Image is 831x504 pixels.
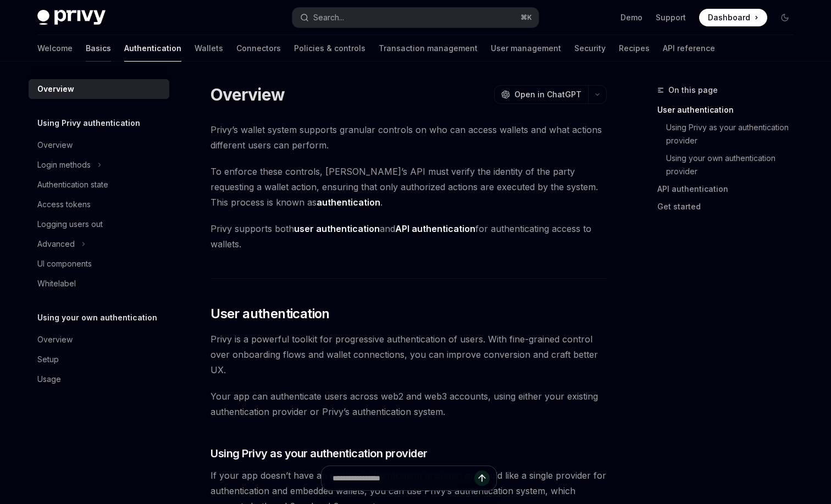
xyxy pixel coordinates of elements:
input: Ask a question... [333,466,474,490]
a: Authentication state [29,175,169,195]
div: UI components [37,257,92,270]
div: Access tokens [37,198,91,211]
h5: Using Privy authentication [37,117,140,130]
strong: authentication [317,197,380,208]
a: API authentication [657,180,802,198]
a: Whitelabel [29,274,169,293]
a: Using Privy as your authentication provider [657,119,802,149]
a: Overview [29,330,169,350]
span: To enforce these controls, [PERSON_NAME]’s API must verify the identity of the party requesting a... [210,164,607,210]
a: User authentication [657,101,802,119]
h5: Using your own authentication [37,311,157,324]
a: Demo [621,12,642,23]
div: Whitelabel [37,277,76,290]
a: Basics [86,35,111,62]
div: Login methods [37,158,91,171]
strong: user authentication [294,223,380,234]
a: Support [656,12,686,23]
a: Overview [29,135,169,155]
a: API reference [663,35,715,62]
button: Toggle Login methods section [29,155,169,175]
div: Authentication state [37,178,108,191]
img: dark logo [37,10,106,25]
span: Privy’s wallet system supports granular controls on who can access wallets and what actions diffe... [210,122,607,153]
div: Setup [37,353,59,366]
a: Logging users out [29,214,169,234]
div: Overview [37,333,73,346]
strong: API authentication [395,223,475,234]
a: UI components [29,254,169,274]
span: On this page [668,84,718,97]
span: Your app can authenticate users across web2 and web3 accounts, using either your existing authent... [210,389,607,419]
button: Open search [292,8,539,27]
a: Setup [29,350,169,369]
span: Open in ChatGPT [514,89,581,100]
div: Overview [37,82,74,96]
a: Transaction management [379,35,478,62]
a: Usage [29,369,169,389]
a: Recipes [619,35,650,62]
a: Access tokens [29,195,169,214]
a: Dashboard [699,9,767,26]
button: Toggle dark mode [776,9,794,26]
div: Usage [37,373,61,386]
div: Overview [37,139,73,152]
a: User management [491,35,561,62]
button: Send message [474,470,490,486]
span: Dashboard [708,12,750,23]
span: Using Privy as your authentication provider [210,446,428,461]
a: Welcome [37,35,73,62]
a: Overview [29,79,169,99]
span: User authentication [210,305,330,323]
a: Policies & controls [294,35,365,62]
a: Using your own authentication provider [657,149,802,180]
span: ⌘ K [520,13,532,22]
a: Get started [657,198,802,215]
div: Logging users out [37,218,103,231]
span: Privy supports both and for authenticating access to wallets. [210,221,607,252]
a: Wallets [195,35,223,62]
a: Authentication [124,35,181,62]
button: Open in ChatGPT [494,85,588,104]
div: Search... [313,11,344,24]
a: Security [574,35,606,62]
a: Connectors [236,35,281,62]
button: Toggle Advanced section [29,234,169,254]
span: Privy is a powerful toolkit for progressive authentication of users. With fine-grained control ov... [210,331,607,378]
h1: Overview [210,85,285,104]
div: Advanced [37,237,75,251]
